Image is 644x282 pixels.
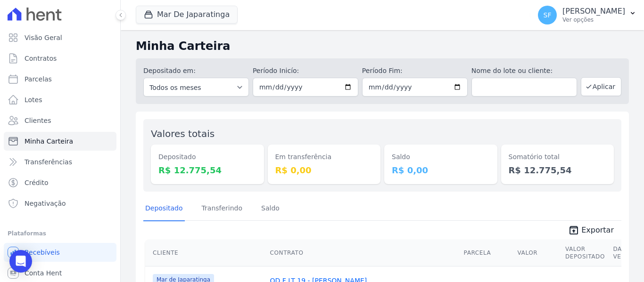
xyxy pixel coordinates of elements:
[25,178,49,187] span: Crédito
[4,132,116,151] a: Minha Carteira
[158,152,256,162] dt: Depositado
[9,250,32,273] div: Open Intercom Messenger
[25,137,73,146] span: Minha Carteira
[25,33,62,42] span: Visão Geral
[25,116,51,125] span: Clientes
[151,128,215,139] label: Valores totais
[259,197,281,221] a: Saldo
[136,6,238,24] button: Mar De Japaratinga
[266,240,460,266] th: Contrato
[200,197,245,221] a: Transferindo
[4,173,116,192] a: Crédito
[275,164,373,177] dd: R$ 0,00
[4,153,116,171] a: Transferências
[8,228,113,239] div: Plataformas
[158,164,256,177] dd: R$ 12.775,54
[4,194,116,213] a: Negativação
[25,248,60,257] span: Recebíveis
[460,240,514,266] th: Parcela
[471,66,577,76] label: Nome do lote ou cliente:
[561,240,609,266] th: Valor Depositado
[568,225,579,236] i: unarchive
[25,157,72,167] span: Transferências
[362,66,468,76] label: Período Fim:
[143,67,196,74] label: Depositado em:
[4,90,116,109] a: Lotes
[25,54,57,63] span: Contratos
[562,16,625,24] p: Ver opções
[4,70,116,89] a: Parcelas
[562,7,625,16] p: [PERSON_NAME]
[275,152,373,162] dt: Em transferência
[25,74,52,84] span: Parcelas
[392,164,490,177] dd: R$ 0,00
[4,243,116,262] a: Recebíveis
[4,111,116,130] a: Clientes
[4,49,116,68] a: Contratos
[561,225,621,238] a: unarchive Exportar
[25,199,66,208] span: Negativação
[4,28,116,47] a: Visão Geral
[25,95,42,105] span: Lotes
[145,240,266,266] th: Cliente
[581,225,614,236] span: Exportar
[514,240,561,266] th: Valor
[136,38,629,55] h2: Minha Carteira
[530,2,644,28] button: SF [PERSON_NAME] Ver opções
[25,268,62,278] span: Conta Hent
[581,77,621,96] button: Aplicar
[143,197,185,221] a: Depositado
[509,152,607,162] dt: Somatório total
[509,164,607,177] dd: R$ 12.775,54
[253,66,358,76] label: Período Inicío:
[392,152,490,162] dt: Saldo
[544,12,552,18] span: SF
